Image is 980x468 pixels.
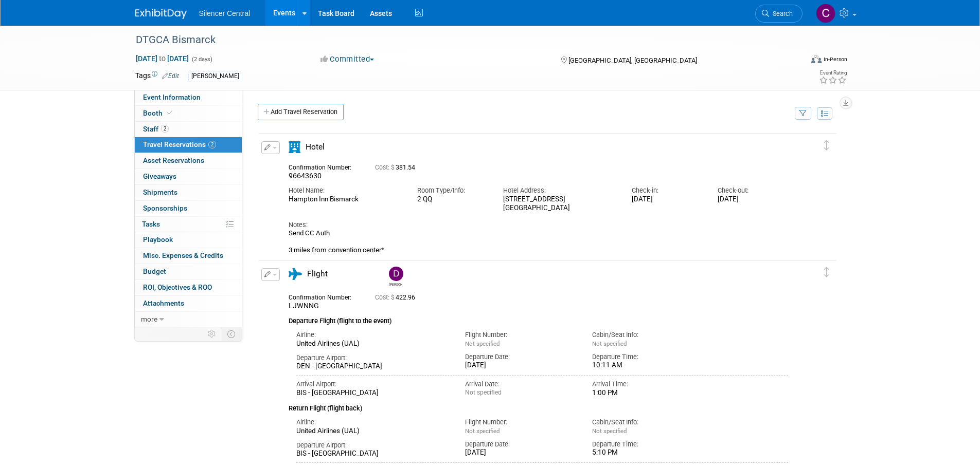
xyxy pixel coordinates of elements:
div: [DATE] [632,195,702,204]
a: Misc. Expenses & Credits [135,248,242,264]
div: Arrival Time: [592,380,704,389]
img: Format-Inperson.png [811,55,822,63]
img: Dean Woods [389,267,403,281]
a: Asset Reservations [135,153,242,169]
i: Click and drag to move item [824,140,829,151]
div: Send CC Auth 3 miles from convention center* [289,229,789,254]
a: Edit [162,72,179,80]
div: Departure Time: [592,440,704,449]
span: [DATE] [DATE] [135,54,189,63]
div: [DATE] [465,448,577,457]
a: more [135,312,242,327]
span: Not specified [465,340,500,347]
div: Event Format [742,53,848,69]
a: Travel Reservations2 [135,137,242,153]
div: [PERSON_NAME] [188,71,242,82]
span: (2 days) [191,56,212,63]
span: Shipments [143,188,177,196]
span: 96643630 [289,172,322,180]
div: Departure Time: [592,352,704,362]
i: Filter by Traveler [799,110,807,117]
div: Departure Date: [465,440,577,449]
span: ROI, Objectives & ROO [143,283,212,291]
span: Event Information [143,93,201,101]
span: Asset Reservations [143,156,204,164]
span: to [157,54,167,63]
div: United Airlines (UAL) [296,427,450,436]
div: Arrival Airport: [296,380,450,389]
img: Cade Cox [816,4,835,23]
td: Personalize Event Tab Strip [203,327,221,341]
div: Dean Woods [389,281,402,287]
div: DEN - [GEOGRAPHIC_DATA] [296,362,450,371]
i: Booth reservation complete [167,110,172,116]
div: Departure Airport: [296,353,450,363]
div: Departure Date: [465,352,577,362]
i: Flight [289,268,302,280]
div: Room Type/Info: [417,186,488,195]
div: Airline: [296,330,450,340]
span: Misc. Expenses & Credits [143,251,223,259]
div: In-Person [823,55,847,63]
div: Hotel Address: [503,186,616,195]
span: Tasks [142,220,160,228]
a: Sponsorships [135,201,242,216]
a: ROI, Objectives & ROO [135,280,242,295]
div: Notes: [289,220,789,230]
a: Attachments [135,296,242,311]
div: Hotel Name: [289,186,402,195]
div: [DATE] [718,195,788,204]
span: Flight [307,269,328,278]
span: Not specified [592,427,627,435]
div: United Airlines (UAL) [296,340,450,348]
span: Cost: $ [375,294,396,301]
a: Shipments [135,185,242,200]
div: 5:10 PM [592,448,704,457]
span: [GEOGRAPHIC_DATA], [GEOGRAPHIC_DATA] [568,57,697,64]
span: 422.96 [375,294,419,301]
td: Tags [135,70,179,82]
div: [STREET_ADDRESS] [GEOGRAPHIC_DATA] [503,195,616,213]
span: more [141,315,157,323]
span: Not specified [465,427,500,435]
div: Event Rating [819,70,847,76]
span: Playbook [143,235,173,244]
a: Staff2 [135,122,242,137]
div: Confirmation Number: [289,161,360,172]
span: 2 [161,125,169,133]
div: Departure Airport: [296,441,450,450]
span: Sponsorships [143,204,187,212]
div: Flight Number: [465,418,577,427]
div: Departure Flight (flight to the event) [289,311,789,326]
a: Tasks [135,217,242,232]
span: Staff [143,125,169,133]
span: Budget [143,267,166,275]
span: 381.54 [375,164,419,171]
div: BIS - [GEOGRAPHIC_DATA] [296,389,450,398]
a: Budget [135,264,242,279]
div: 1:00 PM [592,389,704,398]
div: Airline: [296,418,450,427]
div: DTGCA Bismarck [132,31,787,49]
div: Hampton Inn Bismarck [289,195,402,204]
div: Cabin/Seat Info: [592,418,704,427]
a: Search [755,5,803,23]
div: BIS - [GEOGRAPHIC_DATA] [296,450,450,458]
span: Search [769,10,793,17]
span: Booth [143,109,174,117]
span: Giveaways [143,172,176,180]
div: Flight Number: [465,330,577,340]
span: Silencer Central [199,9,251,17]
a: Event Information [135,90,242,105]
i: Hotel [289,141,300,153]
button: Committed [317,54,378,65]
span: Not specified [592,340,627,347]
div: Dean Woods [386,267,404,287]
a: Giveaways [135,169,242,184]
div: Confirmation Number: [289,291,360,302]
div: Not specified [465,389,577,397]
td: Toggle Event Tabs [221,327,242,341]
a: Playbook [135,232,242,248]
a: Add Travel Reservation [258,104,344,120]
span: Hotel [306,142,325,152]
